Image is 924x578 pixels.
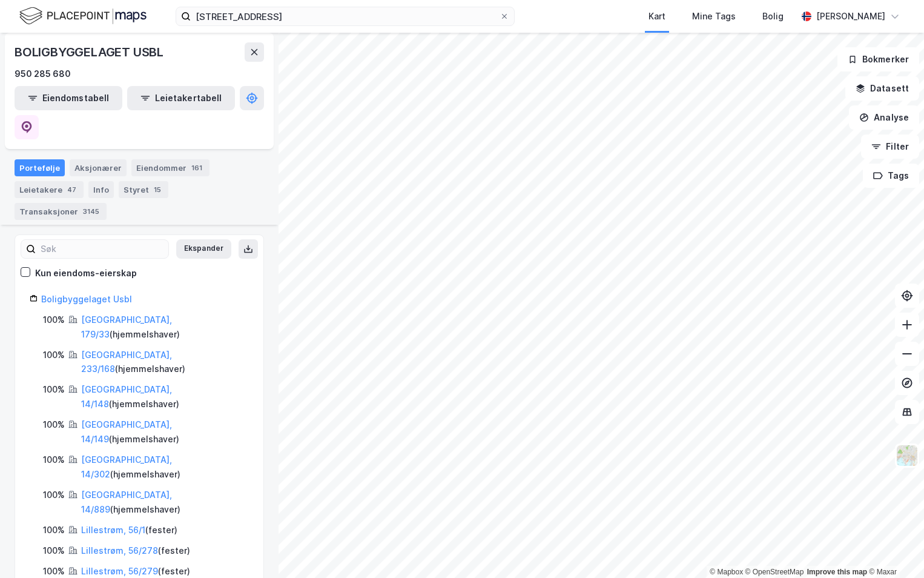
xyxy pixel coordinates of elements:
[863,520,924,578] div: Kontrollprogram for chat
[81,454,172,479] a: [GEOGRAPHIC_DATA], 14/302
[81,313,249,342] div: ( hjemmelshaver )
[837,47,919,71] button: Bokmerker
[15,86,122,110] button: Eiendomstabell
[81,566,158,576] a: Lillestrøm, 56/279
[745,568,804,576] a: OpenStreetMap
[15,203,107,220] div: Transaksjoner
[863,520,924,578] iframe: Chat Widget
[849,105,919,130] button: Analyse
[81,490,172,514] a: [GEOGRAPHIC_DATA], 14/889
[43,348,65,362] div: 100%
[35,266,137,281] div: Kun eiendoms-eierskap
[896,444,919,467] img: Z
[15,159,65,176] div: Portefølje
[191,7,500,25] input: Søk på adresse, matrikkel, gårdeiere, leietakere eller personer
[81,384,172,409] a: [GEOGRAPHIC_DATA], 14/148
[81,525,145,535] a: Lillestrøm, 56/1
[81,382,249,411] div: ( hjemmelshaver )
[65,184,79,196] div: 47
[119,181,168,198] div: Styret
[816,9,885,24] div: [PERSON_NAME]
[81,523,177,537] div: ( fester )
[692,9,736,24] div: Mine Tags
[762,9,784,24] div: Bolig
[845,76,919,101] button: Datasett
[81,350,172,374] a: [GEOGRAPHIC_DATA], 233/168
[131,159,210,176] div: Eiendommer
[88,181,114,198] div: Info
[189,162,205,174] div: 161
[70,159,127,176] div: Aksjonærer
[710,568,743,576] a: Mapbox
[648,9,665,24] div: Kart
[43,453,65,467] div: 100%
[81,488,249,517] div: ( hjemmelshaver )
[861,135,919,159] button: Filter
[81,453,249,482] div: ( hjemmelshaver )
[43,417,65,432] div: 100%
[43,382,65,397] div: 100%
[151,184,163,196] div: 15
[41,294,132,304] a: Boligbyggelaget Usbl
[15,181,84,198] div: Leietakere
[43,523,65,537] div: 100%
[81,348,249,377] div: ( hjemmelshaver )
[15,42,166,62] div: BOLIGBYGGELAGET USBL
[81,419,172,444] a: [GEOGRAPHIC_DATA], 14/149
[36,240,168,258] input: Søk
[863,164,919,188] button: Tags
[43,488,65,502] div: 100%
[43,313,65,327] div: 100%
[19,5,147,27] img: logo.f888ab2527a4732fd821a326f86c7f29.svg
[81,543,190,558] div: ( fester )
[81,545,158,556] a: Lillestrøm, 56/278
[176,239,231,259] button: Ekspander
[43,543,65,558] div: 100%
[807,568,867,576] a: Improve this map
[15,67,71,81] div: 950 285 680
[81,417,249,447] div: ( hjemmelshaver )
[127,86,235,110] button: Leietakertabell
[81,314,172,339] a: [GEOGRAPHIC_DATA], 179/33
[81,205,102,218] div: 3145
